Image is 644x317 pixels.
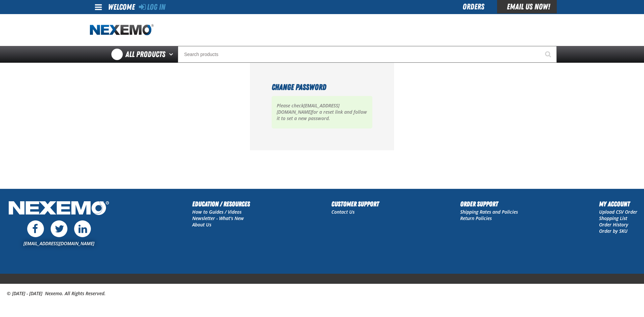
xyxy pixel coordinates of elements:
[331,199,379,209] h2: Customer Support
[599,199,637,209] h2: My Account
[23,240,94,247] a: [EMAIL_ADDRESS][DOMAIN_NAME]
[599,209,637,215] a: Upload CSV Order
[139,2,165,12] a: Log In
[599,228,628,234] a: Order by SKU
[167,46,178,63] button: Open All Products pages
[178,46,557,63] input: Search
[460,215,492,221] a: Return Policies
[331,209,355,215] a: Contact Us
[272,96,372,128] p: Please check for a reset link and follow it to set a new password.
[192,221,211,228] a: About Us
[277,102,339,115] strong: [EMAIL_ADDRESS][DOMAIN_NAME]
[7,199,111,219] img: Nexemo Logo
[460,209,518,215] a: Shipping Rates and Policies
[192,215,244,221] a: Newsletter - What's New
[125,48,165,60] span: All Products
[460,199,518,209] h2: Order Support
[272,81,372,93] h1: Change Password
[90,24,154,36] img: Nexemo logo
[192,209,241,215] a: How to Guides / Videos
[599,221,628,228] a: Order History
[599,215,627,221] a: Shopping List
[90,24,154,36] a: Home
[192,199,250,209] h2: Education / Resources
[540,46,557,63] button: Start Searching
